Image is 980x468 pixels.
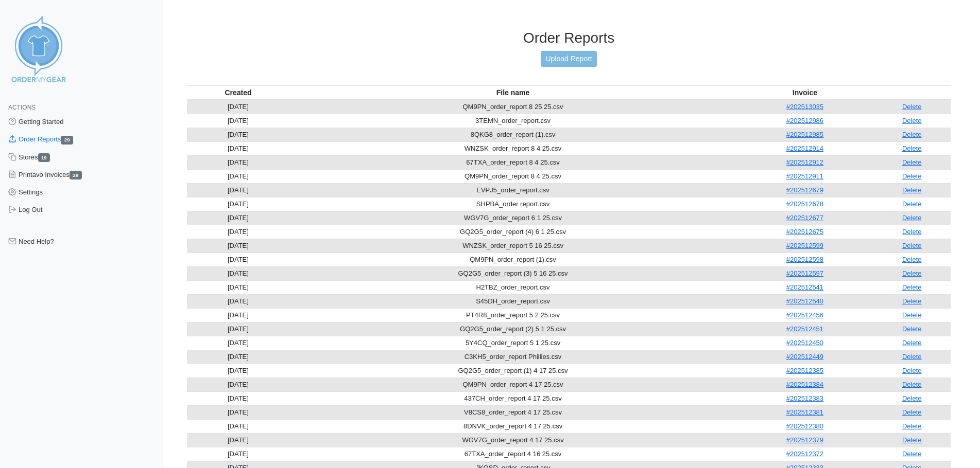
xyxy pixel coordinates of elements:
[187,100,289,114] td: [DATE]
[187,239,289,253] td: [DATE]
[786,158,823,166] a: #202512912
[187,405,289,419] td: [DATE]
[786,297,823,305] a: #202512540
[187,141,289,155] td: [DATE]
[902,367,922,374] a: Delete
[289,141,737,155] td: WNZSK_order_report 8 4 25.csv
[70,171,82,179] span: 29
[289,169,737,183] td: QM9PN_order_report 8 4 25.csv
[902,422,922,430] a: Delete
[289,266,737,280] td: GQ2G5_order_report (3) 5 16 25.csv
[187,114,289,128] td: [DATE]
[786,422,823,430] a: #202512380
[187,29,951,47] h3: Order Reports
[902,242,922,249] a: Delete
[289,364,737,377] td: GQ2G5_order_report (1) 4 17 25.csv
[187,280,289,294] td: [DATE]
[902,436,922,444] a: Delete
[786,186,823,194] a: #202512679
[187,128,289,141] td: [DATE]
[786,269,823,277] a: #202512597
[786,311,823,319] a: #202512456
[289,100,737,114] td: QM9PN_order_report 8 25 25.csv
[289,114,737,128] td: 3TEMN_order_report.csv
[187,85,289,100] th: Created
[902,117,922,124] a: Delete
[187,364,289,377] td: [DATE]
[786,367,823,374] a: #202512385
[289,419,737,433] td: 8DNVK_order_report 4 17 25.csv
[187,336,289,350] td: [DATE]
[187,433,289,447] td: [DATE]
[902,158,922,166] a: Delete
[289,128,737,141] td: 8QKG8_order_report (1).csv
[187,294,289,308] td: [DATE]
[8,104,36,111] span: Actions
[187,391,289,405] td: [DATE]
[786,339,823,347] a: #202512450
[902,103,922,111] a: Delete
[902,145,922,152] a: Delete
[289,405,737,419] td: V8CS8_order_report 4 17 25.csv
[187,350,289,364] td: [DATE]
[541,51,596,67] a: Upload Report
[786,214,823,222] a: #202512677
[289,239,737,253] td: WNZSK_order_report 5 16 25.csv
[187,183,289,197] td: [DATE]
[187,225,289,239] td: [DATE]
[786,408,823,416] a: #202512381
[786,131,823,138] a: #202512985
[902,381,922,388] a: Delete
[786,381,823,388] a: #202512384
[289,85,737,100] th: File name
[786,145,823,152] a: #202512914
[902,256,922,263] a: Delete
[902,214,922,222] a: Delete
[187,377,289,391] td: [DATE]
[786,242,823,249] a: #202512599
[289,447,737,461] td: 67TXA_order_report 4 16 25.csv
[902,408,922,416] a: Delete
[289,197,737,211] td: SHPBA_order report.csv
[786,325,823,333] a: #202512451
[736,85,873,100] th: Invoice
[902,450,922,458] a: Delete
[786,450,823,458] a: #202512372
[289,391,737,405] td: 437CH_order_report 4 17 25.csv
[289,294,737,308] td: S45DH_order_report.csv
[289,377,737,391] td: QM9PN_order_report 4 17 25.csv
[786,172,823,180] a: #202512911
[187,155,289,169] td: [DATE]
[786,353,823,361] a: #202512449
[902,283,922,291] a: Delete
[902,269,922,277] a: Delete
[289,211,737,225] td: WGV7G_order_report 6 1 25.csv
[187,447,289,461] td: [DATE]
[289,155,737,169] td: 67TXA_order_report 8 4 25.csv
[38,153,50,162] span: 19
[786,436,823,444] a: #202512379
[289,183,737,197] td: EVPJ5_order_report.csv
[902,200,922,208] a: Delete
[786,228,823,236] a: #202512675
[289,280,737,294] td: H2TBZ_order_report.csv
[289,253,737,266] td: QM9PN_order_report (1).csv
[187,211,289,225] td: [DATE]
[902,353,922,361] a: Delete
[786,200,823,208] a: #202512678
[187,322,289,336] td: [DATE]
[289,322,737,336] td: GQ2G5_order_report (2) 5 1 25.csv
[289,225,737,239] td: GQ2G5_order_report (4) 6 1 25.csv
[289,336,737,350] td: 5Y4CQ_order_report 5 1 25.csv
[902,311,922,319] a: Delete
[902,394,922,402] a: Delete
[289,350,737,364] td: C3KH5_order_report Phillies.csv
[902,297,922,305] a: Delete
[187,253,289,266] td: [DATE]
[902,131,922,138] a: Delete
[786,394,823,402] a: #202512383
[187,197,289,211] td: [DATE]
[289,308,737,322] td: PT4R8_order_report 5 2 25.csv
[786,117,823,124] a: #202512986
[289,433,737,447] td: WGV7G_order_report 4 17 25.csv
